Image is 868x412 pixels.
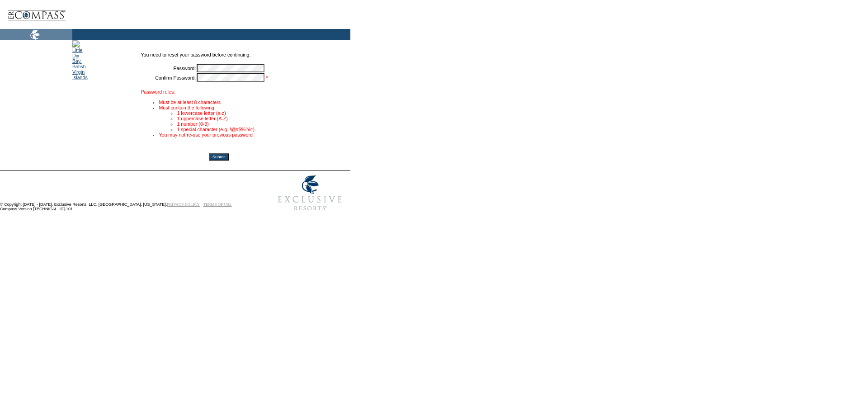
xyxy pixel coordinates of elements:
font: Must contain the following: [159,105,216,110]
font: 1 uppercase letter (A-Z) [177,116,228,121]
td: Confirm Password: [141,73,196,82]
a: PRIVACY POLICY [167,202,200,207]
font: 1 lowercase letter (a-z) [177,110,226,116]
font: 1 special character (e.g. !@#$%^&*) [177,127,255,132]
img: Exclusive Resorts [269,170,350,216]
img: Little Dix Bay, British Virgin Islands [72,40,88,80]
a: TERMS OF USE [203,202,232,207]
font: You may not re-use your previous password [159,132,253,137]
font: 1 number (0-9) [177,121,208,127]
img: logoCompass.gif [7,2,66,29]
input: Submit [209,153,229,161]
font: Password rules: [141,89,175,95]
td: Password: [141,64,196,72]
font: Must be at least 8 characters [159,99,221,105]
td: You need to reset your password before continuing. [141,52,297,63]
